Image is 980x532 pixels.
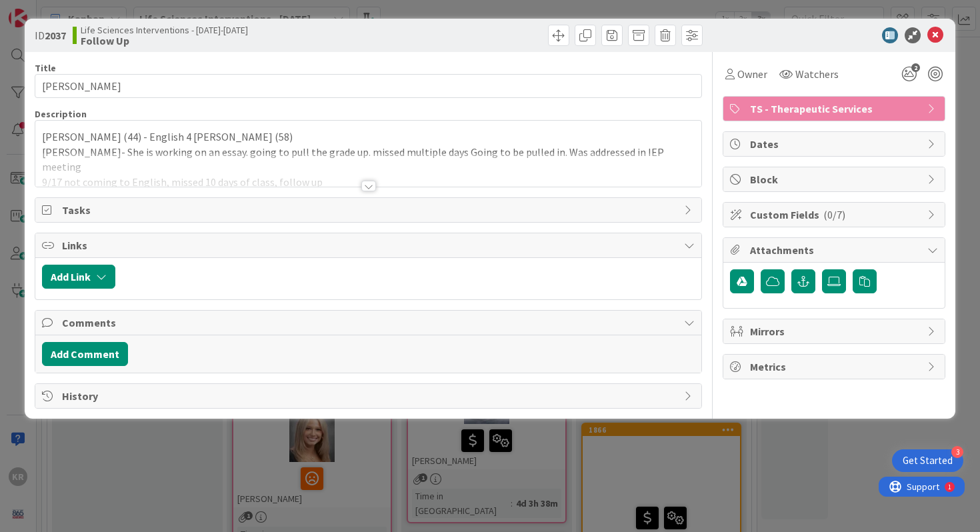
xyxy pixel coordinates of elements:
[750,207,921,223] span: Custom Fields
[911,63,920,72] span: 2
[750,101,921,117] span: TS - Therapeutic Services
[62,202,678,218] span: Tasks
[81,25,248,35] span: Life Sciences Interventions - [DATE]-[DATE]
[62,388,678,404] span: History
[45,29,66,42] b: 2037
[35,62,56,74] label: Title
[35,108,87,120] span: Description
[750,171,921,187] span: Block
[750,359,921,375] span: Metrics
[42,265,115,289] button: Add Link
[62,237,678,253] span: Links
[35,74,703,98] input: type card name here...
[35,27,66,43] span: ID
[42,129,695,145] p: [PERSON_NAME] (44) - English 4 [PERSON_NAME] (58)
[28,2,61,18] span: Support
[69,5,73,16] div: 1
[892,449,963,472] div: Open Get Started checklist, remaining modules: 3
[42,145,695,175] p: [PERSON_NAME]- She is working on an essay. going to pull the grade up. missed multiple days Going...
[750,136,921,152] span: Dates
[737,66,767,82] span: Owner
[42,342,128,366] button: Add Comment
[903,454,953,467] div: Get Started
[750,323,921,339] span: Mirrors
[823,208,845,221] span: ( 0/7 )
[81,35,248,46] b: Follow Up
[951,446,963,458] div: 3
[62,315,678,331] span: Comments
[795,66,839,82] span: Watchers
[750,242,921,258] span: Attachments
